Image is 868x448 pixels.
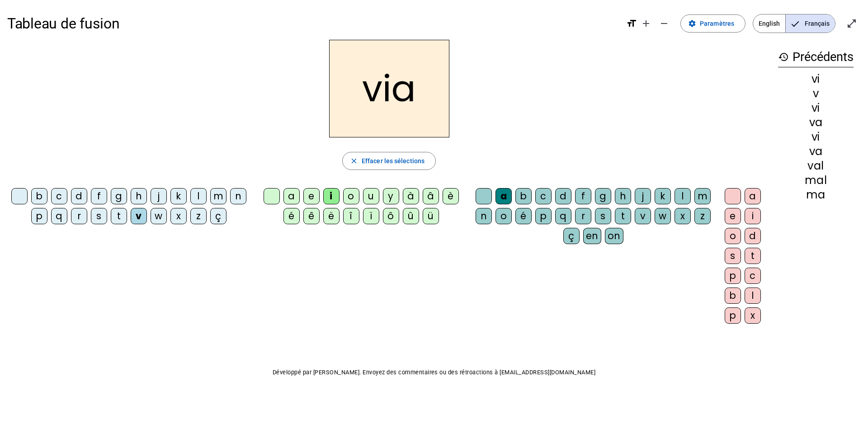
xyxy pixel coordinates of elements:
div: x [745,307,761,324]
mat-icon: history [778,52,789,62]
div: l [675,188,691,204]
div: m [694,188,711,204]
div: vi [778,74,854,85]
button: Augmenter la taille de la police [637,14,655,33]
div: e [725,208,741,224]
mat-icon: format_size [626,18,637,29]
div: q [51,208,67,224]
div: u [363,188,379,204]
div: vi [778,132,854,142]
div: a [283,188,300,204]
span: Paramètres [700,18,734,29]
div: vi [778,103,854,113]
div: a [495,188,512,204]
div: m [210,188,226,204]
div: va [778,117,854,128]
div: f [91,188,107,204]
div: b [515,188,532,204]
div: è [443,188,459,204]
div: p [535,208,552,224]
div: val [778,160,854,171]
div: î [343,208,359,224]
div: j [635,188,651,204]
div: ç [210,208,226,224]
mat-icon: settings [688,19,696,28]
div: a [745,188,761,204]
div: v [778,88,854,99]
span: Français [786,14,835,33]
mat-button-toggle-group: Language selection [753,14,835,33]
div: b [31,188,47,204]
div: t [745,248,761,264]
div: v [635,208,651,224]
div: z [694,208,711,224]
div: é [515,208,532,224]
div: h [615,188,631,204]
div: mal [778,175,854,186]
div: en [583,228,601,244]
div: ü [423,208,439,224]
mat-icon: close [350,157,358,165]
div: p [725,307,741,324]
div: x [675,208,691,224]
div: x [170,208,187,224]
div: k [170,188,187,204]
div: o [495,208,512,224]
div: l [190,188,207,204]
button: Paramètres [680,14,745,33]
div: g [595,188,611,204]
div: i [323,188,340,204]
div: s [725,248,741,264]
div: on [605,228,623,244]
p: Développé par [PERSON_NAME]. Envoyez des commentaires ou des rétroactions à [EMAIL_ADDRESS][DOMAI... [7,367,861,378]
span: English [753,14,785,33]
mat-icon: add [641,18,651,29]
div: ma [778,189,854,200]
div: t [111,208,127,224]
div: e [303,188,320,204]
h2: via [329,40,449,137]
button: Entrer en plein écran [843,14,861,33]
div: h [131,188,147,204]
div: ë [323,208,340,224]
div: c [535,188,552,204]
div: â [423,188,439,204]
div: y [383,188,399,204]
div: n [230,188,246,204]
div: l [745,288,761,304]
span: Effacer les sélections [362,156,425,166]
div: va [778,146,854,157]
div: d [745,228,761,244]
div: o [725,228,741,244]
div: ô [383,208,399,224]
div: t [615,208,631,224]
div: ï [363,208,379,224]
div: k [655,188,671,204]
div: c [745,268,761,284]
div: p [725,268,741,284]
div: d [71,188,87,204]
div: q [555,208,571,224]
div: s [595,208,611,224]
h3: Précédents [778,47,854,67]
div: n [476,208,492,224]
div: w [151,208,167,224]
mat-icon: remove [659,18,670,29]
button: Effacer les sélections [342,152,436,170]
div: é [283,208,300,224]
mat-icon: open_in_full [846,18,857,29]
div: b [725,288,741,304]
div: à [403,188,419,204]
button: Diminuer la taille de la police [655,14,673,33]
div: ê [303,208,320,224]
div: s [91,208,107,224]
div: ç [563,228,580,244]
div: j [151,188,167,204]
div: g [111,188,127,204]
div: f [575,188,591,204]
div: d [555,188,571,204]
div: r [71,208,87,224]
div: w [655,208,671,224]
div: v [131,208,147,224]
div: o [343,188,359,204]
